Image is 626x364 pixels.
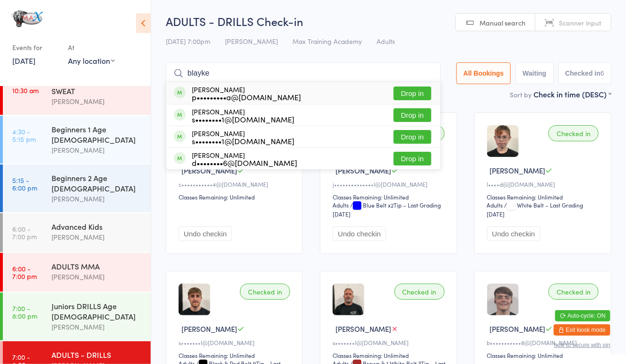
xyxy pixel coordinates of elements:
div: d••••••••6@[DOMAIN_NAME] [192,159,297,166]
input: Search [166,62,441,84]
a: 6:00 -7:00 pmAdvanced Kids[PERSON_NAME] [3,213,151,252]
span: / White Belt – Last Grading [DATE] [487,201,583,218]
span: [PERSON_NAME] [225,36,278,46]
div: Checked in [549,125,599,141]
span: Manual search [480,18,525,27]
button: Drop in [394,87,431,100]
div: Checked in [549,284,599,300]
div: p•••••••••a@[DOMAIN_NAME] [192,93,301,101]
a: [DATE] [12,55,35,66]
span: [PERSON_NAME] [490,324,546,334]
span: [PERSON_NAME] [490,165,546,175]
a: 9:30 -10:30 amADULTS STRENGTH & SWEAT[PERSON_NAME] [3,67,151,115]
div: Classes Remaining: Unlimited [333,351,447,359]
button: Drop in [394,130,431,144]
button: Auto-cycle: ON [555,310,610,321]
button: how to secure with pin [554,342,610,348]
time: 7:00 - 8:00 pm [12,304,37,320]
div: s••••••••1@[DOMAIN_NAME] [192,115,294,123]
h2: ADULTS - DRILLS Check-in [166,13,611,29]
time: 6:00 - 7:00 pm [12,265,37,280]
div: 6 [600,69,604,77]
a: 5:15 -6:00 pmBeginners 2 Age [DEMOGRAPHIC_DATA][PERSON_NAME] [3,165,151,212]
span: Adults [377,36,395,46]
label: Sort by [510,90,532,99]
button: Drop in [394,108,431,122]
div: s•••••••l@[DOMAIN_NAME] [333,338,447,347]
div: I••••d@[DOMAIN_NAME] [487,180,601,188]
div: Classes Remaining: Unlimited [487,351,601,359]
span: [PERSON_NAME] [335,165,391,175]
button: Undo checkin [333,226,386,241]
a: 4:30 -5:15 pmBeginners 1 Age [DEMOGRAPHIC_DATA][PERSON_NAME] [3,116,151,164]
span: Scanner input [559,18,601,27]
div: [PERSON_NAME] [192,108,294,123]
div: [PERSON_NAME] [51,145,143,156]
span: [PERSON_NAME] [181,165,237,175]
div: [PERSON_NAME] [192,86,301,101]
time: 5:15 - 6:00 pm [12,176,37,191]
a: 6:00 -7:00 pmADULTS MMA[PERSON_NAME] [3,253,151,292]
div: [PERSON_NAME] [51,96,143,107]
span: [PERSON_NAME] [335,324,391,334]
div: Classes Remaining: Unlimited [487,193,601,201]
div: Adults [333,201,349,209]
div: Events for [12,40,59,55]
div: At [68,40,115,55]
button: Undo checkin [179,226,232,241]
div: [PERSON_NAME] [192,130,294,145]
button: Drop in [394,152,431,165]
div: b•••••••••••8@[DOMAIN_NAME] [487,338,601,347]
button: All Bookings [456,62,511,84]
button: Checked in6 [558,62,612,84]
img: image1724278184.png [333,284,364,315]
div: ADULTS - DRILLS [51,349,143,360]
span: Max Training Academy [292,36,362,46]
time: 4:30 - 5:15 pm [12,128,36,143]
div: s••••••••1@[DOMAIN_NAME] [192,137,294,145]
div: [PERSON_NAME] [51,321,143,332]
a: 7:00 -8:00 pmJuniors DRILLS Age [DEMOGRAPHIC_DATA][PERSON_NAME] [3,293,151,340]
div: j••••••••••••••l@[DOMAIN_NAME] [333,180,447,188]
div: ADULTS MMA [51,261,143,271]
img: MAX Training Academy Ltd [9,7,45,30]
div: Classes Remaining: Unlimited [333,193,447,201]
div: Any location [68,55,115,66]
div: s•••••••l@[DOMAIN_NAME] [179,338,293,347]
img: image1725300813.png [179,284,210,315]
div: Juniors DRILLS Age [DEMOGRAPHIC_DATA] [51,301,143,321]
button: Exit kiosk mode [554,324,610,336]
span: [PERSON_NAME] [181,324,237,334]
div: Beginners 1 Age [DEMOGRAPHIC_DATA] [51,124,143,145]
div: [PERSON_NAME] [51,193,143,204]
div: Beginners 2 Age [DEMOGRAPHIC_DATA] [51,173,143,193]
div: Checked in [394,284,445,300]
div: [PERSON_NAME] [51,271,143,282]
div: Classes Remaining: Unlimited [179,193,293,201]
img: image1751304586.png [487,284,519,315]
time: 9:30 - 10:30 am [12,79,39,94]
img: image1725562205.png [487,125,519,157]
div: Check in time (DESC) [533,89,611,99]
div: Classes Remaining: Unlimited [179,351,293,359]
span: [DATE] 7:00pm [166,36,210,46]
button: Waiting [515,62,553,84]
div: [PERSON_NAME] [192,151,297,166]
div: [PERSON_NAME] [51,232,143,243]
div: Checked in [240,284,290,300]
span: / Blue Belt x2Tip – Last Grading [DATE] [333,201,441,218]
div: Adults [487,201,503,209]
div: Advanced Kids [51,221,143,232]
div: c•••••••••••4@[DOMAIN_NAME] [179,180,293,188]
time: 6:00 - 7:00 pm [12,225,37,240]
button: Undo checkin [487,226,540,241]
